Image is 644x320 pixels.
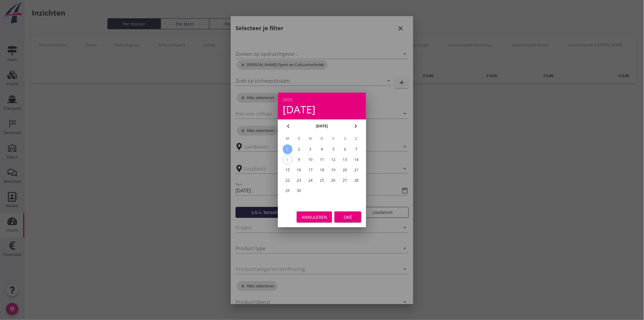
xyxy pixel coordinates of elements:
[283,186,292,196] button: 29
[297,212,332,222] button: Annuleren
[334,212,361,222] button: Oké
[306,165,315,175] button: 17
[294,186,304,196] button: 30
[282,133,293,144] th: M
[352,176,361,185] button: 28
[306,155,315,165] button: 10
[302,214,327,220] div: Annuleren
[317,155,327,165] button: 11
[306,176,315,185] button: 24
[340,133,351,144] th: Z
[351,133,362,144] th: Z
[283,155,292,164] div: 8
[283,176,292,185] button: 22
[285,123,292,130] i: chevron_left
[317,165,327,175] button: 18
[352,165,361,175] button: 21
[294,176,304,185] button: 23
[283,104,361,115] div: [DATE]
[294,144,304,154] button: 2
[352,144,361,154] button: 7
[329,144,338,154] button: 5
[340,144,350,154] button: 6
[329,176,338,185] button: 26
[283,165,292,175] button: 15
[329,165,338,175] button: 19
[340,165,350,175] button: 20
[306,144,315,154] button: 3
[329,155,338,165] button: 12
[317,144,327,154] button: 4
[283,144,292,154] button: 1
[340,176,350,185] button: 27
[294,165,304,175] button: 16
[294,133,305,144] th: D
[314,122,330,131] button: [DATE]
[305,133,316,144] th: W
[317,133,327,144] th: D
[352,123,359,130] i: chevron_right
[283,98,361,102] div: 2025
[340,155,350,165] button: 13
[328,133,339,144] th: V
[294,155,304,165] button: 9
[317,176,327,185] button: 25
[352,155,361,165] button: 14
[339,214,356,220] div: Oké
[283,155,292,165] button: 8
